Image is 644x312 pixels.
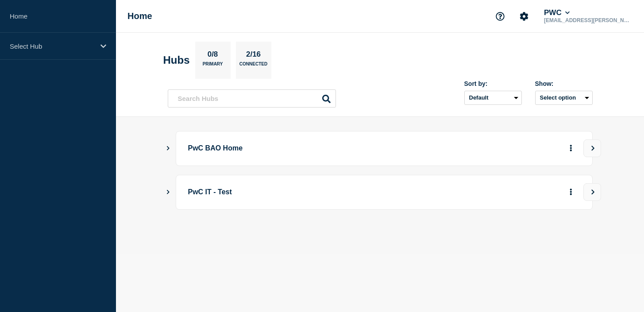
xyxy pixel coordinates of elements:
[163,54,190,66] h2: Hubs
[204,50,221,62] p: 0/8
[542,17,634,23] p: [EMAIL_ADDRESS][PERSON_NAME][DOMAIN_NAME]
[188,140,433,157] p: PwC BAO Home
[565,184,577,200] button: More actions
[464,80,522,87] div: Sort by:
[535,91,593,105] button: Select option
[542,8,571,17] button: PWC
[583,183,601,201] button: View
[243,50,264,62] p: 2/16
[168,89,336,108] input: Search Hubs
[166,145,170,152] button: Show Connected Hubs
[491,7,509,26] button: Support
[464,91,522,105] select: Sort by
[166,189,170,196] button: Show Connected Hubs
[10,42,95,50] p: Select Hub
[535,80,593,87] div: Show:
[127,11,152,21] h1: Home
[583,139,601,157] button: View
[203,62,223,71] p: Primary
[239,62,267,71] p: Connected
[565,140,577,157] button: More actions
[515,7,533,26] button: Account settings
[188,184,433,200] p: PwC IT - Test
